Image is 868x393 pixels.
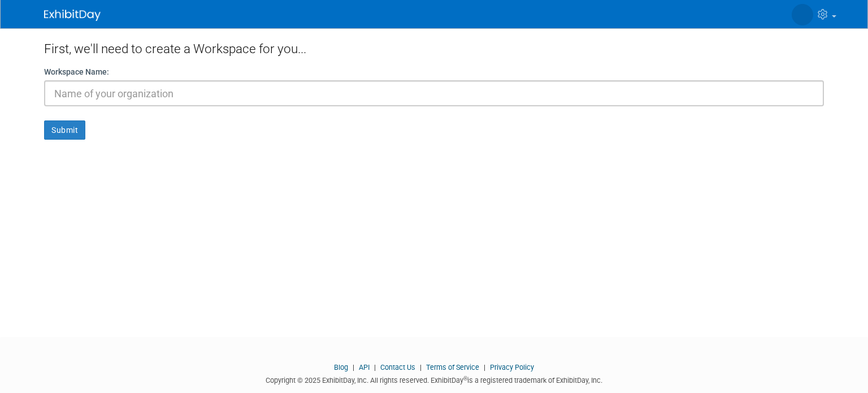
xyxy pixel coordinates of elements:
[44,28,824,66] div: First, we'll need to create a Workspace for you...
[463,375,467,382] sup: ®
[417,363,424,372] span: |
[792,4,813,25] img: Lily Eckerman
[490,363,534,372] a: Privacy Policy
[359,363,370,372] a: API
[44,66,109,77] label: Workspace Name:
[44,120,85,140] button: Submit
[481,363,488,372] span: |
[350,363,357,372] span: |
[380,363,415,372] a: Contact Us
[44,80,824,106] input: Name of your organization
[334,363,348,372] a: Blog
[371,363,379,372] span: |
[426,363,479,372] a: Terms of Service
[44,10,101,21] img: ExhibitDay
